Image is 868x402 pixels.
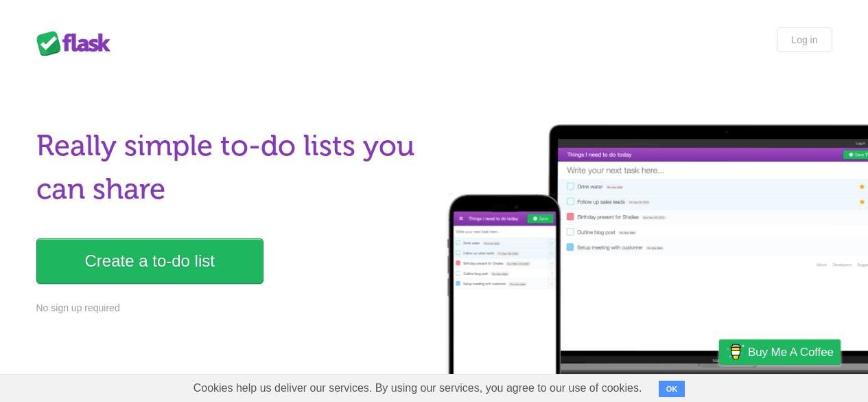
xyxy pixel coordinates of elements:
[36,124,426,211] h1: Really simple to-do lists you can share
[777,27,832,52] a: Log in
[36,31,119,56] div: Flask Lists
[36,301,426,315] p: No sign up required
[719,339,841,365] a: Buy me a coffee
[659,381,685,397] button: OK
[726,340,744,364] img: Buy me a coffee
[748,340,834,364] span: Buy me a coffee
[180,375,656,402] span: Cookies help us deliver our services. By using our services, you agree to our use of cookies.
[36,238,263,284] a: Create a to-do list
